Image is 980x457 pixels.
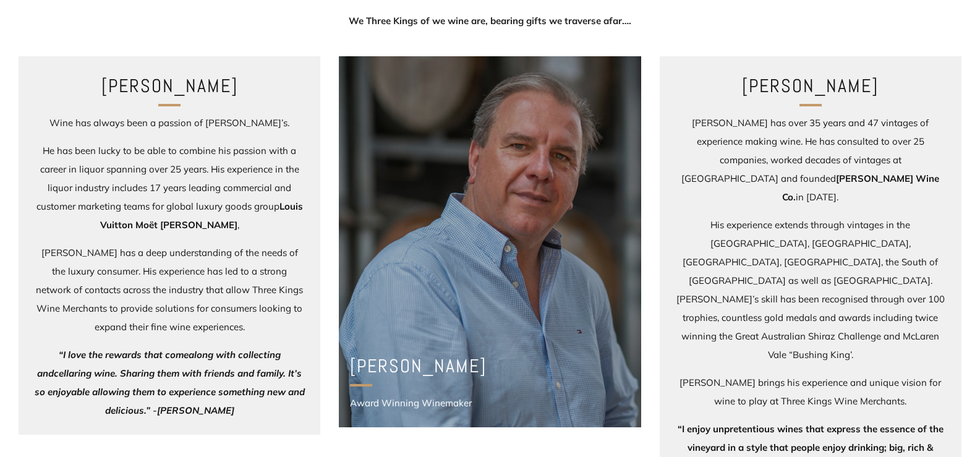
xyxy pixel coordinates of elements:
[675,216,947,364] p: His experience extends through vintages in the [GEOGRAPHIC_DATA], [GEOGRAPHIC_DATA], [GEOGRAPHIC_...
[33,114,305,132] p: Wine has always been a passion of [PERSON_NAME]’s.
[157,404,234,416] strong: [PERSON_NAME]
[675,71,947,101] h3: [PERSON_NAME]
[782,173,939,203] strong: [PERSON_NAME] Wine Co.
[35,367,305,416] strong: cellaring wine. Sharing them with friends and family. It’s so enjoyable allowing them to experien...
[59,349,189,361] strong: “I love the rewards that come
[675,374,947,411] p: [PERSON_NAME] brings his experience and unique vision for wine to play at Three Kings Wine Mercha...
[33,142,305,234] p: He has been lucky to be able to combine his passion with a career in liquor spanning over 25 year...
[675,114,947,207] p: [PERSON_NAME] has over 35 years and 47 vintages of experience making wine. He has consulted to ov...
[37,349,281,379] strong: along with collecting and
[33,244,305,336] p: [PERSON_NAME] has a deep understanding of the needs of the luxury consumer. His experience has le...
[350,351,622,381] h3: [PERSON_NAME]
[33,71,305,101] h3: [PERSON_NAME]
[349,15,631,27] strong: We Three Kings of we wine are, bearing gifts we traverse afar….
[350,394,622,412] p: Award Winning Winemaker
